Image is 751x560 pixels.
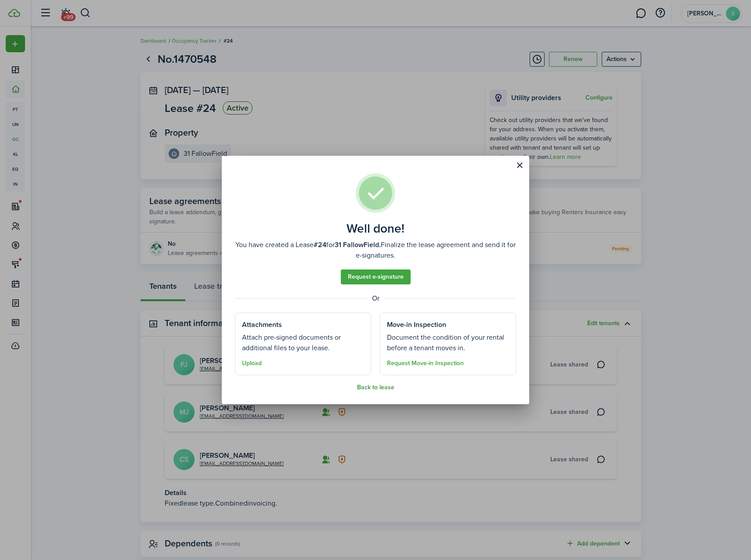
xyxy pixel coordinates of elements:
[512,158,527,173] button: Close modal
[387,332,509,353] well-done-section-description: Document the condition of your rental before a tenant moves in.
[347,222,404,236] well-done-title: Well done!
[235,240,516,261] well-done-description: You have created a Lease for Finalize the lease agreement and send it for e-signatures.
[335,240,381,250] b: 31 FallowField.
[242,360,262,367] button: Upload
[387,360,464,367] button: Request Move-in Inspection
[314,240,326,250] b: #24
[235,293,516,304] well-done-separator: Or
[242,332,364,353] well-done-section-description: Attach pre-signed documents or additional files to your lease.
[387,319,446,330] well-done-section-title: Move-in Inspection
[357,384,394,391] button: Back to lease
[341,269,411,284] a: Request e-signature
[242,319,282,330] well-done-section-title: Attachments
